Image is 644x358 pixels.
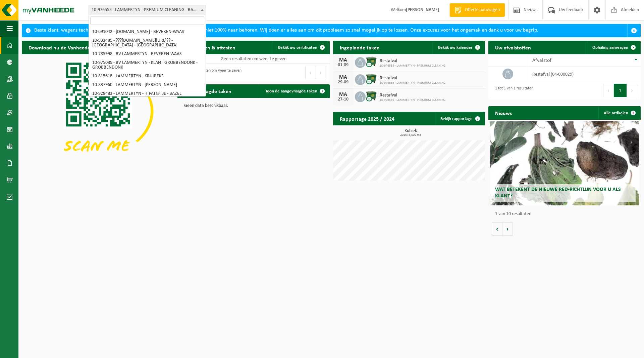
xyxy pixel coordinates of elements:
span: 10-976555 - LAMMERTYN - PREMIUM CLEANING - RANST [89,5,206,15]
span: 10-976555 - LAMMERTYN - PREMIUM CLEANING [380,98,445,102]
li: 10-785998 - BV LAMMERTYN - BEVEREN-WAAS [90,50,204,58]
span: Restafval [380,76,445,81]
div: 27-10 [336,97,350,102]
li: 10-975089 - BV LAMMERTYN - KLANT GROBBENDONK - GROBBENDONK [90,58,204,72]
a: Wat betekent de nieuwe RED-richtlijn voor u als klant? [490,121,639,205]
span: Wat betekent de nieuwe RED-richtlijn voor u als klant? [495,187,621,199]
a: Alle artikelen [598,106,640,120]
span: 10-976555 - LAMMERTYN - PREMIUM CLEANING - RANST [89,5,206,15]
img: Download de VHEPlus App [22,54,174,168]
strong: [PERSON_NAME] [406,7,439,12]
button: Previous [603,84,614,97]
div: 1 tot 1 van 1 resultaten [492,83,533,98]
span: 2025: 5,500 m3 [336,133,485,137]
h2: Uw afvalstoffen [488,41,538,54]
span: Offerte aanvragen [463,7,501,13]
button: Vorige [492,222,502,236]
button: Next [627,84,637,97]
img: WB-1100-CU [366,56,377,68]
div: MA [336,92,350,97]
li: 10-928483 - LAMMERTYN - 'T PAT@TJE - BAZEL [90,89,204,98]
a: Bekijk uw certificaten [273,41,329,54]
span: Restafval [380,58,445,64]
li: 10-815618 - LAMMERTYN - KRUIBEKE [90,72,204,81]
span: 10-976555 - LAMMERTYN - PREMIUM CLEANING [380,81,445,85]
h2: Rapportage 2025 / 2024 [333,112,401,125]
span: Bekijk uw certificaten [278,45,317,50]
a: Toon de aangevraagde taken [260,84,329,98]
h2: Download nu de Vanheede+ app! [22,41,111,54]
button: Volgende [502,222,513,236]
h3: Kubiek [336,129,485,137]
span: Restafval [380,93,445,98]
div: 01-09 [336,63,350,68]
li: 10-837960 - LAMMERTYN - [PERSON_NAME] [90,81,204,89]
li: 10-933485 - ???[DOMAIN_NAME][URL]?? - [GEOGRAPHIC_DATA] - [GEOGRAPHIC_DATA] [90,36,204,50]
li: 10-691042 - [DOMAIN_NAME] - BEVEREN-WAAS [90,28,204,36]
span: Toon de aangevraagde taken [265,89,317,93]
span: Bekijk uw kalender [438,45,473,50]
div: Geen resultaten om weer te geven [181,65,241,80]
a: Offerte aanvragen [449,3,505,17]
button: Previous [305,66,316,79]
p: 1 van 10 resultaten [495,212,637,216]
h2: Aangevraagde taken [177,84,238,97]
h2: Certificaten & attesten [177,41,242,54]
span: 10-976555 - LAMMERTYN - PREMIUM CLEANING [380,64,445,68]
a: Ophaling aanvragen [587,41,640,54]
img: WB-1100-CU [366,90,377,102]
p: Geen data beschikbaar. [184,104,323,108]
span: Ophaling aanvragen [592,45,628,50]
a: Bekijk uw kalender [433,41,484,54]
a: Bekijk rapportage [435,112,484,125]
h2: Nieuws [488,106,519,119]
img: WB-1100-CU [366,73,377,85]
div: MA [336,75,350,80]
span: Afvalstof [532,58,551,63]
h2: Ingeplande taken [333,41,386,54]
td: Geen resultaten om weer te geven [177,54,330,64]
div: MA [336,57,350,63]
div: 29-09 [336,80,350,85]
button: 1 [614,84,627,97]
div: Beste klant, wegens technische redenen werkt ons klantenportaal momenteel niet 100% naar behoren.... [34,24,627,37]
button: Next [316,66,326,79]
td: restafval (04-000029) [527,67,641,81]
